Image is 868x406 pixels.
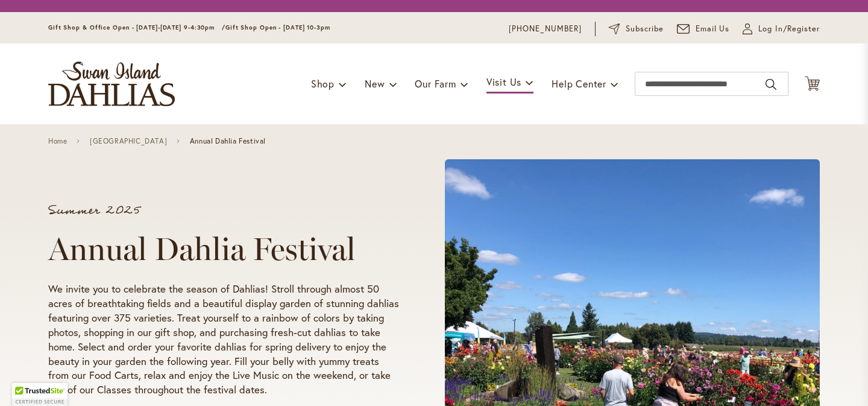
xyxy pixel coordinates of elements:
[225,24,330,31] span: Gift Shop Open - [DATE] 10-3pm
[552,77,606,90] span: Help Center
[48,24,225,31] span: Gift Shop & Office Open - [DATE]-[DATE] 9-4:30pm /
[626,23,664,35] span: Subscribe
[90,137,167,145] a: [GEOGRAPHIC_DATA]
[486,75,521,88] span: Visit Us
[509,23,582,35] a: [PHONE_NUMBER]
[48,137,67,145] a: Home
[48,231,399,267] h1: Annual Dahlia Festival
[48,282,399,398] p: We invite you to celebrate the season of Dahlias! Stroll through almost 50 acres of breathtaking ...
[696,23,730,35] span: Email Us
[758,23,820,35] span: Log In/Register
[609,23,664,35] a: Subscribe
[677,23,730,35] a: Email Us
[190,137,266,145] span: Annual Dahlia Festival
[415,77,456,90] span: Our Farm
[743,23,820,35] a: Log In/Register
[311,77,335,90] span: Shop
[365,77,385,90] span: New
[48,205,399,217] p: Summer 2025
[48,62,175,106] a: store logo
